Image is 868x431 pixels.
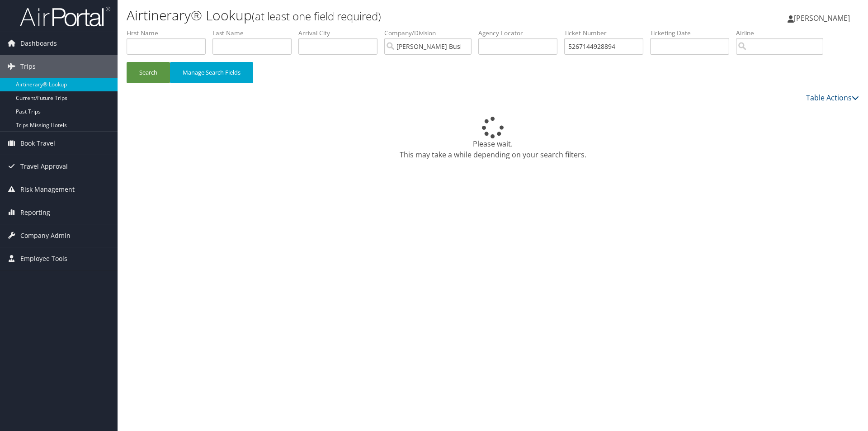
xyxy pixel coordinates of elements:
div: Please wait. This may take a while depending on your search filters. [127,117,859,160]
label: First Name [127,28,212,38]
label: Last Name [212,28,298,38]
label: Ticket Number [564,28,650,38]
label: Agency Locator [478,28,564,38]
span: Book Travel [20,132,55,155]
label: Airline [736,28,830,38]
span: Dashboards [20,32,57,55]
span: Travel Approval [20,155,68,178]
img: airportal-logo.png [20,6,110,27]
span: Company Admin [20,224,71,247]
span: Risk Management [20,178,75,201]
span: Trips [20,55,36,78]
span: [PERSON_NAME] [794,13,850,23]
label: Ticketing Date [650,28,736,38]
small: (at least one field required) [252,9,381,24]
button: Manage Search Fields [170,62,253,83]
h1: Airtinerary® Lookup [127,6,615,25]
label: Arrival City [298,28,384,38]
label: Company/Division [384,28,478,38]
a: Table Actions [806,93,859,103]
span: Employee Tools [20,247,67,270]
span: Reporting [20,201,50,224]
button: Search [127,62,170,83]
a: [PERSON_NAME] [788,5,859,32]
